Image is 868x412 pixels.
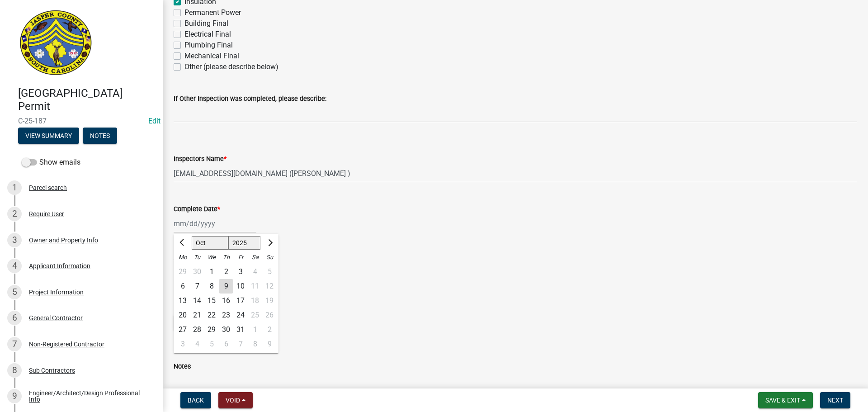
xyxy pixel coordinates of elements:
[174,156,226,162] label: Inspectors Name
[262,250,277,265] div: Su
[175,337,190,351] div: Monday, November 3, 2025
[175,279,190,294] div: Monday, October 6, 2025
[18,133,79,140] wm-modal-confirm: Summary
[228,236,261,250] select: Select year
[184,62,278,72] label: Other (please describe below)
[175,322,190,337] div: Monday, October 27, 2025
[7,337,22,351] div: 7
[204,265,219,279] div: Wednesday, October 1, 2025
[233,279,248,294] div: Friday, October 10, 2025
[204,265,219,279] div: 1
[219,337,233,351] div: Thursday, November 6, 2025
[7,285,22,299] div: 5
[190,250,204,265] div: Tu
[180,392,211,408] button: Back
[248,250,262,265] div: Sa
[204,279,219,294] div: Wednesday, October 8, 2025
[174,206,220,213] label: Complete Date
[175,294,190,308] div: 13
[174,214,256,233] input: mm/dd/yyyy
[204,337,219,351] div: 5
[175,265,190,279] div: Monday, September 29, 2025
[218,392,253,408] button: Void
[175,337,190,351] div: 3
[765,397,800,404] span: Save & Exit
[190,308,204,322] div: 21
[175,265,190,279] div: 29
[820,392,850,408] button: Next
[233,279,248,294] div: 10
[18,128,79,144] button: View Summary
[204,337,219,351] div: Wednesday, November 5, 2025
[18,9,94,77] img: Jasper County, South Carolina
[219,279,233,294] div: Thursday, October 9, 2025
[204,279,219,294] div: 8
[190,337,204,351] div: 4
[29,289,84,295] div: Project Information
[219,265,233,279] div: 2
[175,322,190,337] div: 27
[29,315,83,321] div: General Contractor
[204,322,219,337] div: 29
[233,337,248,351] div: Friday, November 7, 2025
[29,367,75,374] div: Sub Contractors
[7,363,22,378] div: 8
[18,117,145,125] span: C-25-187
[219,308,233,322] div: Thursday, October 23, 2025
[29,341,104,347] div: Non-Registered Contractor
[29,185,67,191] div: Parcel search
[7,233,22,247] div: 3
[18,87,156,113] h4: [GEOGRAPHIC_DATA] Permit
[83,133,117,140] wm-modal-confirm: Notes
[190,294,204,308] div: Tuesday, October 14, 2025
[175,250,190,265] div: Mo
[233,265,248,279] div: 3
[184,51,239,62] label: Mechanical Final
[29,263,90,269] div: Applicant Information
[175,308,190,322] div: Monday, October 20, 2025
[184,29,231,40] label: Electrical Final
[233,294,248,308] div: Friday, October 17, 2025
[192,236,228,250] select: Select month
[204,294,219,308] div: 15
[177,236,188,250] button: Previous month
[174,364,191,370] label: Notes
[175,279,190,294] div: 6
[175,294,190,308] div: Monday, October 13, 2025
[7,180,22,195] div: 1
[233,265,248,279] div: Friday, October 3, 2025
[174,96,326,102] label: If Other Inspection was completed, please describe:
[219,265,233,279] div: Thursday, October 2, 2025
[219,294,233,308] div: Thursday, October 16, 2025
[190,337,204,351] div: Tuesday, November 4, 2025
[190,279,204,294] div: Tuesday, October 7, 2025
[190,265,204,279] div: Tuesday, September 30, 2025
[190,265,204,279] div: 30
[233,308,248,322] div: 24
[204,294,219,308] div: Wednesday, October 15, 2025
[29,211,64,217] div: Require User
[184,7,241,18] label: Permanent Power
[7,389,22,403] div: 9
[7,311,22,325] div: 6
[29,390,148,403] div: Engineer/Architect/Design Professional Info
[7,259,22,273] div: 4
[233,337,248,351] div: 7
[758,392,813,408] button: Save & Exit
[233,294,248,308] div: 17
[264,236,275,250] button: Next month
[148,117,160,125] wm-modal-confirm: Edit Application Number
[233,250,248,265] div: Fr
[188,397,204,404] span: Back
[226,397,240,404] span: Void
[22,157,80,168] label: Show emails
[219,294,233,308] div: 16
[233,308,248,322] div: Friday, October 24, 2025
[219,279,233,294] div: 9
[233,322,248,337] div: 31
[204,308,219,322] div: Wednesday, October 22, 2025
[219,322,233,337] div: Thursday, October 30, 2025
[29,237,98,243] div: Owner and Property Info
[7,207,22,221] div: 2
[83,128,117,144] button: Notes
